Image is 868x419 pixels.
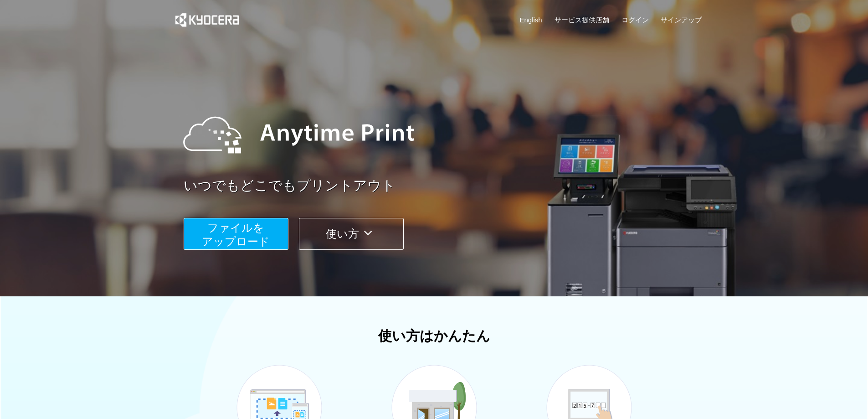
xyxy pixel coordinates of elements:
a: サインアップ [661,15,702,25]
a: サービス提供店舗 [555,15,609,25]
button: ファイルを​​アップロード [184,218,288,250]
a: English [520,15,542,25]
a: ログイン [621,15,649,25]
span: ファイルを ​​アップロード [202,222,270,248]
button: 使い方 [299,218,404,250]
a: いつでもどこでもプリントアウト [184,176,708,196]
